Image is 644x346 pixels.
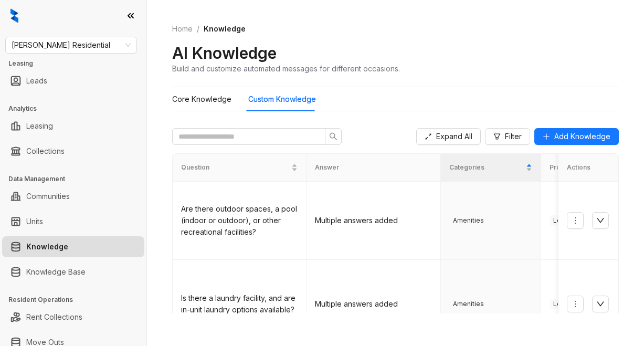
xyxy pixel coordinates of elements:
[571,216,579,225] span: more
[26,116,53,137] a: Leasing
[26,261,86,282] a: Knowledge Base
[26,70,47,91] a: Leads
[26,236,68,257] a: Knowledge
[449,215,488,226] span: Amenities
[2,236,144,257] li: Knowledge
[505,131,522,142] span: Filter
[436,131,472,142] span: Expand All
[449,299,488,309] span: Amenities
[550,299,582,309] span: Leasing
[2,116,144,137] li: Leasing
[181,203,298,238] div: Are there outdoor spaces, a pool (indoor or outdoor), or other recreational facilities?
[550,163,624,173] span: Products
[181,163,289,173] span: Question
[8,174,146,184] h3: Data Management
[558,154,619,182] th: Actions
[307,182,440,260] td: Multiple answers added
[554,131,610,142] span: Add Knowledge
[8,59,146,68] h3: Leasing
[26,307,82,328] a: Rent Collections
[534,128,619,145] button: Add Knowledge
[2,261,144,282] li: Knowledge Base
[416,128,481,145] button: Expand All
[329,132,337,141] span: search
[248,93,316,105] div: Custom Knowledge
[8,295,146,305] h3: Resident Operations
[172,93,231,105] div: Core Knowledge
[2,186,144,207] li: Communities
[596,216,605,225] span: down
[204,24,246,33] span: Knowledge
[173,154,307,182] th: Question
[2,211,144,232] li: Units
[541,154,641,182] th: Products
[10,8,18,23] img: logo
[2,307,144,328] li: Rent Collections
[26,141,65,162] a: Collections
[172,43,277,63] h2: AI Knowledge
[307,154,440,182] th: Answer
[543,133,550,140] span: plus
[172,63,400,74] div: Build and customize automated messages for different occasions.
[571,300,579,308] span: more
[181,292,298,316] div: Is there a laundry facility, and are in-unit laundry options available?
[26,211,43,232] a: Units
[2,70,144,91] li: Leads
[425,133,432,140] span: expand-alt
[550,215,582,226] span: Leasing
[596,300,605,308] span: down
[493,133,501,140] span: filter
[197,23,199,35] li: /
[449,163,524,173] span: Categories
[8,104,146,113] h3: Analytics
[2,141,144,162] li: Collections
[26,186,70,207] a: Communities
[485,128,530,145] button: Filter
[170,23,195,35] a: Home
[12,37,131,53] span: Griffis Residential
